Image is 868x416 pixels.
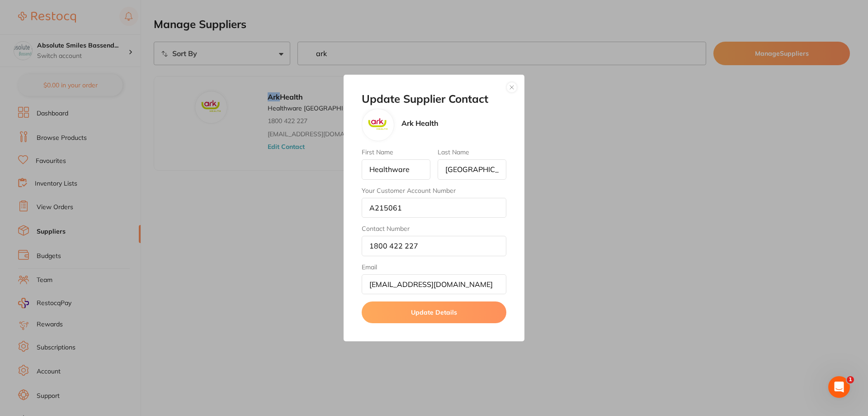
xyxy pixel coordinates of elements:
[847,376,854,383] span: 1
[367,117,389,133] img: Ark Health
[362,187,506,194] label: Your Customer Account Number
[362,225,506,232] label: Contact Number
[828,376,850,398] iframe: Intercom live chat
[438,148,506,156] label: Last Name
[401,119,439,127] p: Ark Health
[362,301,506,323] button: Update Details
[362,93,506,105] h2: Update Supplier Contact
[362,148,430,156] label: First Name
[362,263,506,271] label: Email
